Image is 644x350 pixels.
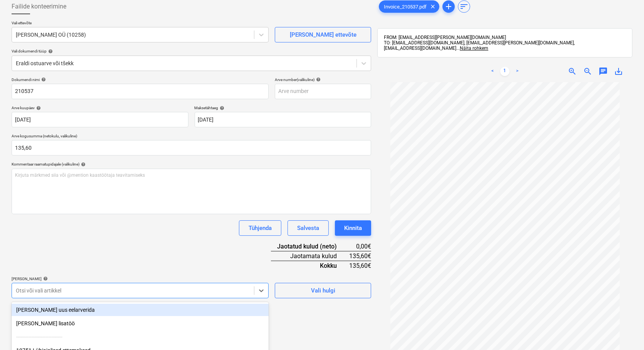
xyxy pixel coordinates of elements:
span: help [79,162,86,167]
button: Vali hulgi [275,283,371,298]
span: [EMAIL_ADDRESS][DOMAIN_NAME] [384,46,456,51]
span: help [47,49,53,54]
div: [PERSON_NAME] uus eelarverida [12,304,269,316]
div: Arve number (valikuline) [275,77,371,82]
span: sort [459,2,469,11]
span: Failide konteerimine [12,2,66,11]
button: Kinnita [335,220,371,236]
span: TO: [EMAIL_ADDRESS][DOMAIN_NAME], [EMAIL_ADDRESS][PERSON_NAME][DOMAIN_NAME], [384,40,575,46]
div: Tühjenda [249,223,272,233]
div: Kinnita [344,223,362,233]
span: zoom_out [583,67,592,76]
div: ------------------------------ [12,331,269,343]
div: Dokumendi nimi [12,77,269,82]
button: Tühjenda [239,220,281,236]
span: ... [456,46,488,51]
span: FROM: [EMAIL_ADDRESS][PERSON_NAME][DOMAIN_NAME] [384,35,506,40]
p: Arve kogusumma (netokulu, valikuline) [12,134,371,140]
iframe: Chat Widget [605,313,644,350]
a: Page 1 is your current page [500,67,509,76]
div: Maksetähtaeg [195,105,372,110]
div: Arve kuupäev [12,105,188,110]
button: Salvesta [288,220,329,236]
span: chat [599,67,608,76]
input: Dokumendi nimi [12,84,269,99]
div: Salvesta [297,223,319,233]
p: Vali ettevõte [12,20,269,27]
div: [PERSON_NAME] lisatöö [12,317,269,330]
span: help [40,77,46,82]
div: Invoice_210537.pdf [379,0,439,13]
button: [PERSON_NAME] ettevõte [275,27,371,42]
div: Lisa uus lisatöö [12,317,269,330]
span: clear [428,2,437,11]
span: save_alt [614,67,623,76]
div: 135,60€ [349,261,371,270]
span: Näita rohkem [460,46,488,51]
a: Previous page [488,67,497,76]
a: Next page [513,67,522,76]
div: Jaotamata kulud [271,251,349,261]
input: Arve number [275,84,371,99]
span: help [35,106,41,110]
div: Kokku [271,261,349,270]
span: help [42,276,48,281]
span: add [444,2,453,11]
input: Tähtaega pole määratud [195,112,372,127]
input: Arve kuupäeva pole määratud. [12,112,188,127]
div: Vali hulgi [311,286,335,296]
div: [PERSON_NAME] ettevõte [290,30,356,40]
div: Vali dokumendi tüüp [12,49,371,54]
span: Invoice_210537.pdf [379,4,431,10]
div: Lisa uus eelarverida [12,304,269,316]
span: help [219,106,225,110]
span: zoom_in [568,67,577,76]
span: help [314,77,321,82]
div: 135,60€ [349,251,371,261]
div: Kommentaar raamatupidajale (valikuline) [12,162,371,167]
input: Arve kogusumma (netokulu, valikuline) [12,140,371,156]
div: 0,00€ [349,242,371,251]
div: Jaotatud kulud (neto) [271,242,349,251]
div: [PERSON_NAME] [12,276,269,281]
